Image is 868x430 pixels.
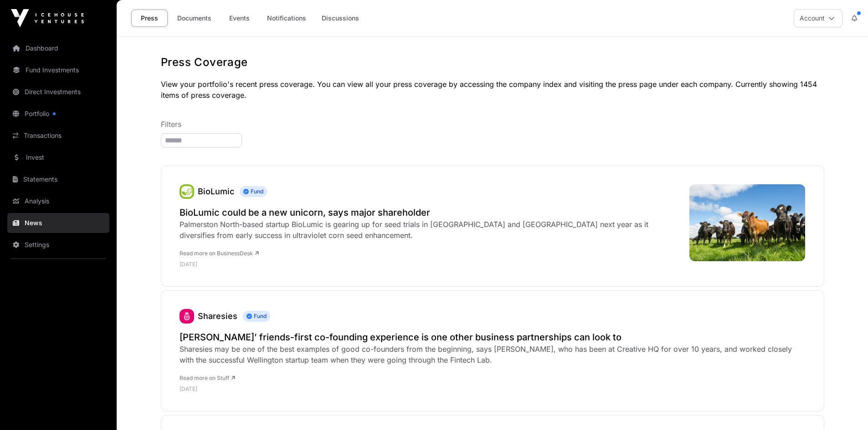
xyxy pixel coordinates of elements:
div: Palmerston North-based startup BioLumic is gearing up for seed trials in [GEOGRAPHIC_DATA] and [G... [180,219,680,241]
a: Notifications [261,10,312,27]
a: Transactions [7,126,109,146]
span: Fund [240,186,267,197]
a: News [7,213,109,233]
button: Account [794,9,842,27]
p: View your portfolio's recent press coverage. You can view all your press coverage by accessing th... [161,79,824,101]
a: Portfolio [7,104,109,124]
a: BioLumic [180,184,194,199]
p: [DATE] [180,261,680,268]
a: Events [221,10,257,27]
a: BioLumic [198,187,234,196]
a: BioLumic could be a new unicorn, says major shareholder [180,206,680,219]
img: Icehouse Ventures Logo [11,9,84,27]
div: Sharesies may be one of the best examples of good co-founders from the beginning, says [PERSON_NA... [180,344,806,365]
a: Discussions [316,10,365,27]
a: [PERSON_NAME]’ friends-first co-founding experience is one other business partnerships can look to [180,331,806,344]
a: Fund Investments [7,60,109,80]
span: Fund [243,311,270,322]
img: Landscape-shot-of-cows-of-farm-L.jpg [689,184,806,261]
img: sharesies_logo.jpeg [180,309,194,324]
a: Dashboard [7,38,109,58]
a: Sharesies [198,311,237,321]
a: Read more on BusinessDesk [180,250,259,257]
h1: Press Coverage [161,55,824,70]
a: Analysis [7,191,109,211]
a: Statements [7,169,109,189]
a: Press [131,10,168,27]
a: Invest [7,147,109,167]
iframe: Chat Widget [822,386,868,430]
a: Sharesies [180,309,194,324]
img: 0_ooS1bY_400x400.png [180,184,194,199]
a: Documents [171,10,217,27]
a: Direct Investments [7,82,109,102]
p: Filters [161,119,824,130]
p: [DATE] [180,385,806,393]
a: Read more on Stuff [180,374,235,381]
a: Settings [7,235,109,255]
